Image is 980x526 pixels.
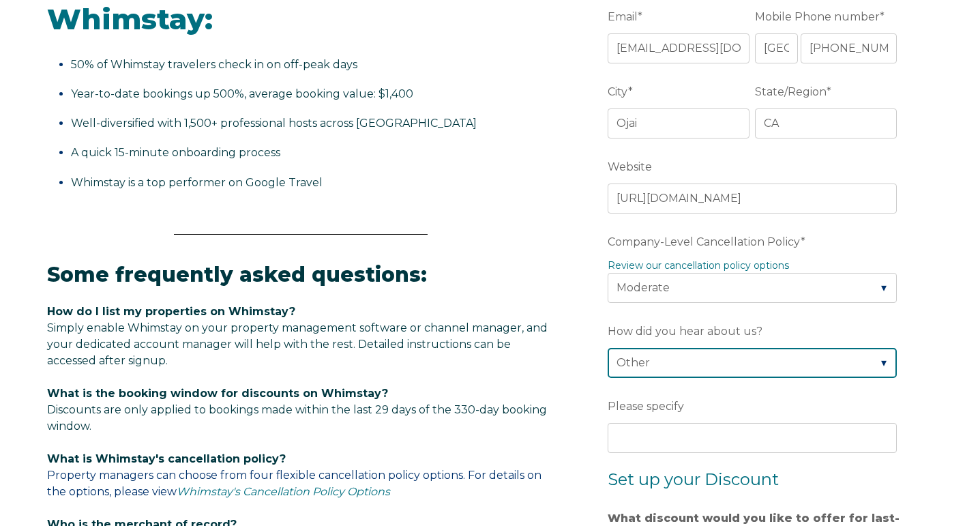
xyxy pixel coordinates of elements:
a: Whimstay's Cancellation Policy Options [177,485,390,498]
span: Whimstay is a top performer on Google Travel [71,176,323,189]
span: Some frequently asked questions: [47,262,427,287]
span: Please specify [608,396,684,417]
span: Set up your Discount [608,469,779,489]
span: State/Region [755,81,827,102]
span: City [608,81,628,102]
span: Well-diversified with 1,500+ professional hosts across [GEOGRAPHIC_DATA] [71,117,477,130]
span: Year-to-date bookings up 500%, average booking value: $1,400 [71,87,413,100]
span: Email [608,6,638,27]
span: How do I list my properties on Whimstay? [47,305,295,318]
span: A quick 15-minute onboarding process [71,146,280,159]
span: Discounts are only applied to bookings made within the last 29 days of the 330-day booking window. [47,403,547,433]
span: Mobile Phone number [755,6,880,27]
span: Company-Level Cancellation Policy [608,231,801,252]
span: How did you hear about us? [608,321,762,342]
span: Website [608,156,652,177]
span: 50% of Whimstay travelers check in on off-peak days [71,58,357,71]
span: What is Whimstay's cancellation policy? [47,452,286,465]
span: What is the booking window for discounts on Whimstay? [47,387,388,400]
a: Review our cancellation policy options [608,259,789,272]
p: Property managers can choose from four flexible cancellation policy options. For details on the o... [47,451,554,500]
span: Simply enable Whimstay on your property management software or channel manager, and your dedicate... [47,321,548,367]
